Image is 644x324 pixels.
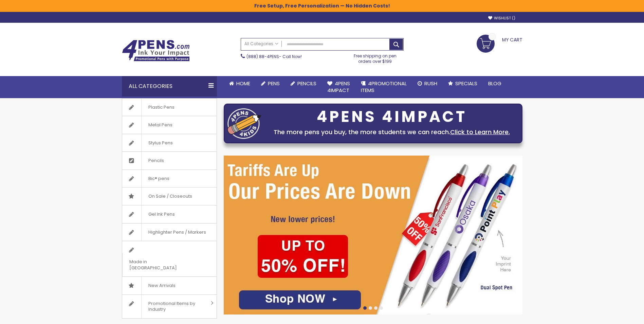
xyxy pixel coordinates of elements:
span: Made in [GEOGRAPHIC_DATA] [122,253,200,276]
span: On Sale / Closeouts [141,187,199,205]
span: Gel Ink Pens [141,205,182,223]
span: Metal Pens [141,116,179,134]
span: Pencils [141,152,171,169]
a: 4Pens4impact [322,76,355,98]
a: Gel Ink Pens [122,205,217,223]
span: Plastic Pens [141,98,181,116]
a: Rush [412,76,443,91]
a: Bic® pens [122,170,217,187]
span: - Call Now! [246,54,302,59]
a: Pencils [285,76,322,91]
a: Home [224,76,256,91]
a: Promotional Items by Industry [122,295,217,318]
a: Metal Pens [122,116,217,134]
span: Pens [268,80,280,87]
span: Home [236,80,250,87]
a: Plastic Pens [122,98,217,116]
span: Stylus Pens [141,134,180,152]
span: New Arrivals [141,277,182,294]
a: 4PROMOTIONALITEMS [355,76,412,98]
a: Pencils [122,152,217,169]
img: /cheap-promotional-products.html [224,156,522,314]
a: New Arrivals [122,277,217,294]
span: Pencils [297,80,316,87]
span: Promotional Items by Industry [141,295,208,318]
span: Blog [488,80,501,87]
span: 4PROMOTIONAL ITEMS [361,80,407,94]
span: Highlighter Pens / Markers [141,223,213,241]
a: Pens [256,76,285,91]
span: Bic® pens [141,170,176,187]
a: Stylus Pens [122,134,217,152]
img: four_pen_logo.png [227,108,261,139]
a: Highlighter Pens / Markers [122,223,217,241]
a: Blog [483,76,507,91]
a: All Categories [241,38,282,50]
div: All Categories [122,76,217,96]
div: The more pens you buy, the more students we can reach. [265,127,519,137]
span: All Categories [244,41,278,47]
a: Click to Learn More. [450,128,510,136]
div: 4PENS 4IMPACT [265,110,519,124]
a: (888) 88-4PENS [246,54,279,59]
span: Rush [424,80,437,87]
div: Free shipping on pen orders over $199 [347,51,404,64]
img: 4Pens Custom Pens and Promotional Products [122,40,190,61]
a: Made in [GEOGRAPHIC_DATA] [122,241,217,276]
a: Wishlist [488,16,515,21]
span: 4Pens 4impact [327,80,350,94]
a: Specials [443,76,483,91]
a: On Sale / Closeouts [122,187,217,205]
span: Specials [455,80,477,87]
